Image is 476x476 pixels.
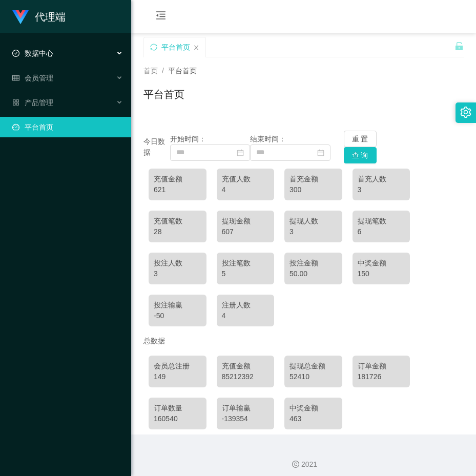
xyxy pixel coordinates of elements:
img: logo.9652507e.png [12,10,29,25]
div: 2021 [139,459,468,470]
i: 图标: table [12,74,19,81]
span: 首页 [143,67,158,75]
div: 中奖金额 [358,258,405,268]
span: 开始时间： [170,135,206,143]
i: 图标: setting [460,107,471,118]
div: 50.00 [289,268,337,279]
div: 投注金额 [289,258,337,268]
div: 3 [358,184,405,195]
div: 160540 [154,413,201,424]
div: 中奖金额 [289,403,337,413]
i: 图标: calendar [317,149,324,156]
i: 图标: calendar [237,149,244,156]
div: 今日数据 [143,136,170,158]
div: 订单金额 [358,361,405,371]
div: 607 [222,226,270,237]
div: 28 [154,226,201,237]
div: 投注输赢 [154,300,201,311]
div: 总数据 [143,332,464,350]
div: 投注人数 [154,258,201,268]
div: 3 [154,268,201,279]
div: 6 [358,226,405,237]
div: 注册人数 [222,300,270,311]
div: 4 [222,311,270,321]
span: 平台首页 [168,67,197,75]
div: 3 [289,226,337,237]
div: 181726 [358,371,405,382]
i: 图标: copyright [292,461,299,468]
button: 重 置 [344,131,377,147]
i: 图标: appstore-o [12,99,19,106]
h1: 平台首页 [143,87,184,102]
div: 463 [289,413,337,424]
div: 提现金额 [222,216,270,226]
div: 充值金额 [154,174,201,184]
span: / [162,67,164,75]
i: 图标: close [193,45,199,51]
div: 4 [222,184,270,195]
span: 会员管理 [12,74,53,82]
div: 5 [222,268,270,279]
i: 图标: unlock [454,42,464,51]
div: 300 [289,184,337,195]
div: 平台首页 [161,37,190,57]
a: 图标: dashboard平台首页 [12,117,123,137]
button: 查 询 [344,147,377,163]
h1: 代理端 [35,1,66,33]
a: 代理端 [12,12,66,20]
div: 提现人数 [289,216,337,226]
div: 投注笔数 [222,258,270,268]
div: 会员总注册 [154,361,201,371]
div: 621 [154,184,201,195]
i: 图标: menu-fold [143,1,178,33]
i: 图标: sync [150,44,157,51]
div: 订单输赢 [222,403,270,413]
span: 产品管理 [12,98,53,107]
div: 充值人数 [222,174,270,184]
div: 85212392 [222,371,270,382]
span: 数据中心 [12,49,53,57]
div: 充值笔数 [154,216,201,226]
span: 结束时间： [250,135,286,143]
div: -139354 [222,413,270,424]
div: 订单数量 [154,403,201,413]
div: 149 [154,371,201,382]
div: 首充金额 [289,174,337,184]
div: 首充人数 [358,174,405,184]
i: 图标: check-circle-o [12,50,19,57]
div: 52410 [289,371,337,382]
div: -50 [154,311,201,321]
div: 提现笔数 [358,216,405,226]
div: 充值金额 [222,361,270,371]
div: 150 [358,268,405,279]
div: 提现总金额 [289,361,337,371]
